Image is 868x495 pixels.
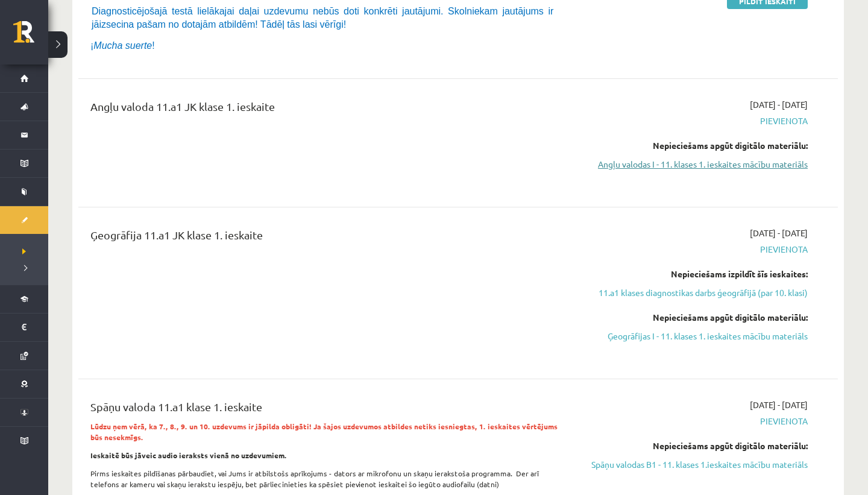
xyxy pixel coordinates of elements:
[580,458,808,471] a: Spāņu valodas B1 - 11. klases 1.ieskaites mācību materiāls
[90,40,155,51] span: ¡ !
[90,468,562,490] p: Pirms ieskaites pildīšanas pārbaudiet, vai Jums ir atbilstošs aprīkojums - dators ar mikrofonu un...
[580,286,808,299] a: 11.a1 klases diagnostikas darbs ģeogrāfijā (par 10. klasi)
[90,421,558,442] strong: Lūdzu ņem vērā, ka 7., 8., 9. un 10. uzdevums ir jāpilda obligāti! Ja šajos uzdevumos atbildes ne...
[93,40,152,51] i: Mucha suerte
[580,243,808,256] span: Pievienota
[92,6,553,30] span: Diagnosticējošajā testā lielākajai daļai uzdevumu nebūs doti konkrēti jautājumi. Skolniekam jautā...
[580,115,808,127] span: Pievienota
[580,158,808,171] a: Angļu valodas I - 11. klases 1. ieskaites mācību materiāls
[750,227,808,239] span: [DATE] - [DATE]
[750,98,808,111] span: [DATE] - [DATE]
[580,139,808,152] div: Nepieciešams apgūt digitālo materiālu:
[580,415,808,427] span: Pievienota
[750,399,808,411] span: [DATE] - [DATE]
[580,268,808,280] div: Nepieciešams izpildīt šīs ieskaites:
[580,330,808,342] a: Ģeogrāfijas I - 11. klases 1. ieskaites mācību materiāls
[90,98,562,121] div: Angļu valoda 11.a1 JK klase 1. ieskaite
[90,227,562,249] div: Ģeogrāfija 11.a1 JK klase 1. ieskaite
[90,450,287,460] strong: Ieskaitē būs jāveic audio ieraksts vienā no uzdevumiem.
[90,399,562,421] div: Spāņu valoda 11.a1 klase 1. ieskaite
[13,21,48,51] a: Rīgas 1. Tālmācības vidusskola
[580,311,808,324] div: Nepieciešams apgūt digitālo materiālu:
[580,440,808,452] div: Nepieciešams apgūt digitālo materiālu:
